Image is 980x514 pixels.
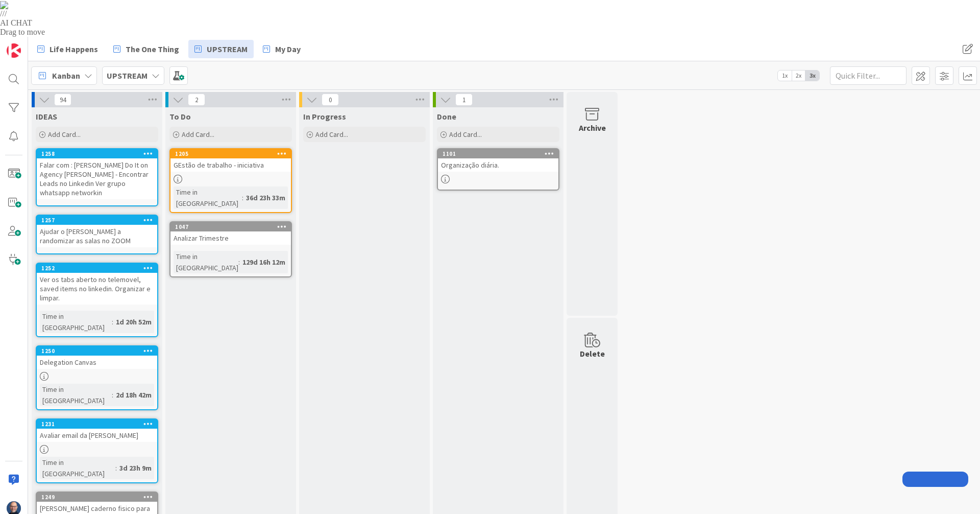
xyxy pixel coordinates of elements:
[437,148,559,191] a: 1101Organização diária.
[438,158,558,172] div: Organização diária.
[117,462,154,474] div: 3d 23h 9m
[170,231,291,245] div: Analizar Trimestre
[54,94,71,106] span: 94
[36,345,158,410] a: 1250Delegation CanvasTime in [GEOGRAPHIC_DATA]:2d 18h 42m
[170,158,291,172] div: GEstão de trabalho - iniciativa
[170,222,291,245] div: 1047Analizar Trimestre
[243,192,288,203] div: 36d 23h 33m
[37,419,157,442] div: 1231Avaliar email da [PERSON_NAME]
[792,71,805,81] span: 2x
[169,221,292,277] a: 1047Analizar TrimestreTime in [GEOGRAPHIC_DATA]:129d 16h 12m
[7,43,21,58] img: Visit kanbanzone.com
[175,150,291,157] div: 1205
[41,265,157,272] div: 1252
[805,71,819,81] span: 3x
[455,94,473,106] span: 1
[303,111,346,122] span: In Progress
[41,150,157,157] div: 1258
[438,149,558,172] div: 1101Organização diária.
[37,493,157,502] div: 1249
[257,40,307,58] a: My Day
[170,222,291,231] div: 1047
[182,130,214,139] span: Add Card...
[36,215,158,254] a: 1257Ajudar o [PERSON_NAME] a randomizar as salas no ZOOM
[37,356,157,369] div: Delegation Canvas
[188,94,205,106] span: 2
[449,130,482,139] span: Add Card...
[37,419,157,429] div: 1231
[41,217,157,224] div: 1257
[37,264,157,305] div: 1252Ver os tabs aberto no telemovel, saved items no linkedin. Organizar e limpar.
[37,264,157,273] div: 1252
[174,186,242,209] div: Time in [GEOGRAPHIC_DATA]
[37,158,157,199] div: Falar com : [PERSON_NAME] Do It on Agency [PERSON_NAME] - Encontrar Leads no Linkedin Ver grupo w...
[778,71,792,81] span: 1x
[37,216,157,247] div: 1257Ajudar o [PERSON_NAME] a randomizar as salas no ZOOM
[41,494,157,501] div: 1249
[207,43,248,55] span: UPSTREAM
[50,43,98,55] span: Life Happens
[36,111,57,122] span: IDEAS
[37,273,157,305] div: Ver os tabs aberto no telemovel, saved items no linkedin. Organizar e limpar.
[112,316,113,328] span: :
[48,130,81,139] span: Add Card...
[580,347,605,360] div: Delete
[579,122,606,134] div: Archive
[36,418,158,483] a: 1231Avaliar email da [PERSON_NAME]Time in [GEOGRAPHIC_DATA]:3d 23h 9m
[322,94,339,106] span: 0
[37,225,157,247] div: Ajudar o [PERSON_NAME] a randomizar as salas no ZOOM
[41,347,157,355] div: 1250
[115,462,117,474] span: :
[37,346,157,356] div: 1250
[40,384,112,406] div: Time in [GEOGRAPHIC_DATA]
[41,420,157,428] div: 1231
[36,263,158,337] a: 1252Ver os tabs aberto no telemovel, saved items no linkedin. Organizar e limpar.Time in [GEOGRAP...
[37,149,157,199] div: 1258Falar com : [PERSON_NAME] Do It on Agency [PERSON_NAME] - Encontrar Leads no Linkedin Ver gru...
[175,223,291,230] div: 1047
[37,429,157,442] div: Avaliar email da [PERSON_NAME]
[37,346,157,369] div: 1250Delegation Canvas
[188,40,254,58] a: UPSTREAM
[438,149,558,158] div: 1101
[112,389,113,401] span: :
[31,40,104,58] a: Life Happens
[52,69,80,82] span: Kanban
[107,71,148,81] b: UPSTREAM
[170,149,291,158] div: 1205
[169,111,191,122] span: To Do
[275,43,301,55] span: My Day
[437,111,456,122] span: Done
[126,43,179,55] span: The One Thing
[240,256,288,268] div: 129d 16h 12m
[174,251,238,273] div: Time in [GEOGRAPHIC_DATA]
[169,148,292,213] a: 1205GEstão de trabalho - iniciativaTime in [GEOGRAPHIC_DATA]:36d 23h 33m
[36,148,158,206] a: 1258Falar com : [PERSON_NAME] Do It on Agency [PERSON_NAME] - Encontrar Leads no Linkedin Ver gru...
[113,316,154,328] div: 1d 20h 52m
[107,40,185,58] a: The One Thing
[238,256,240,268] span: :
[443,150,558,157] div: 1101
[40,457,115,479] div: Time in [GEOGRAPHIC_DATA]
[242,192,243,203] span: :
[830,66,906,85] input: Quick Filter...
[113,389,154,401] div: 2d 18h 42m
[315,130,348,139] span: Add Card...
[170,149,291,172] div: 1205GEstão de trabalho - iniciativa
[37,216,157,225] div: 1257
[37,149,157,158] div: 1258
[40,311,112,333] div: Time in [GEOGRAPHIC_DATA]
